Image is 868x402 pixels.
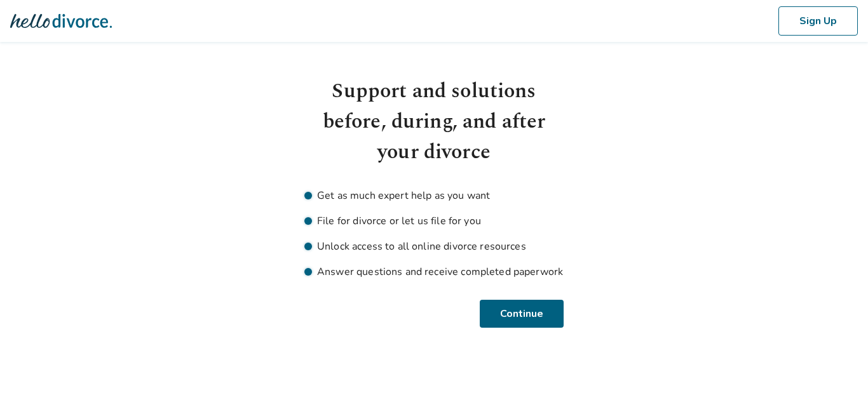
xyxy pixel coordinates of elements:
[304,213,564,229] li: File for divorce or let us file for you
[304,76,564,168] h1: Support and solutions before, during, and after your divorce
[304,264,564,279] li: Answer questions and receive completed paperwork
[304,188,564,203] li: Get as much expert help as you want
[10,8,112,34] img: Hello Divorce Logo
[778,6,858,36] button: Sign Up
[480,300,564,328] button: Continue
[304,239,564,254] li: Unlock access to all online divorce resources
